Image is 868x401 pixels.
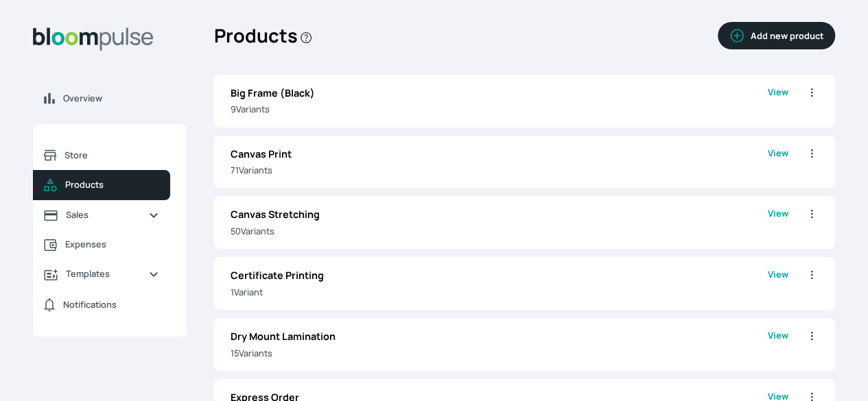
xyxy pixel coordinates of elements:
a: Products [33,170,170,200]
p: 9 Variant s [231,103,768,116]
p: Canvas Print [231,147,768,162]
p: 50 Variant s [231,225,768,238]
a: Overview [33,84,187,113]
a: Expenses [33,230,170,259]
span: Notifications [63,298,117,311]
span: Sales [66,208,137,221]
p: Dry Mount Lamination [231,329,768,344]
img: Bloom Logo [33,27,154,51]
button: Add new product [718,22,835,49]
h2: Products [214,16,313,56]
a: Sales [33,200,170,230]
span: Expenses [65,238,159,251]
p: Canvas Stretching [231,207,768,222]
span: Overview [63,92,176,105]
p: Certificate Printing [231,268,768,283]
a: Canvas Print71Variants [231,147,768,178]
span: Products [65,178,159,191]
a: Certificate Printing1Variant [231,268,768,299]
aside: Sidebar [33,16,187,385]
a: View [768,268,788,299]
a: View [768,86,788,117]
a: Dry Mount Lamination15Variants [231,329,768,360]
p: 15 Variant s [231,347,768,360]
a: Big Frame (Black)9Variants [231,86,768,117]
a: View [768,147,788,178]
a: Notifications [33,289,170,320]
a: Store [33,141,170,170]
span: Store [64,149,159,162]
p: 71 Variant s [231,164,768,177]
a: View [768,329,788,360]
span: Templates [66,267,137,280]
a: View [768,207,788,238]
p: 1 Variant [231,286,768,299]
a: Templates [33,259,170,289]
a: Canvas Stretching50Variants [231,207,768,238]
p: Big Frame (Black) [231,86,768,101]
